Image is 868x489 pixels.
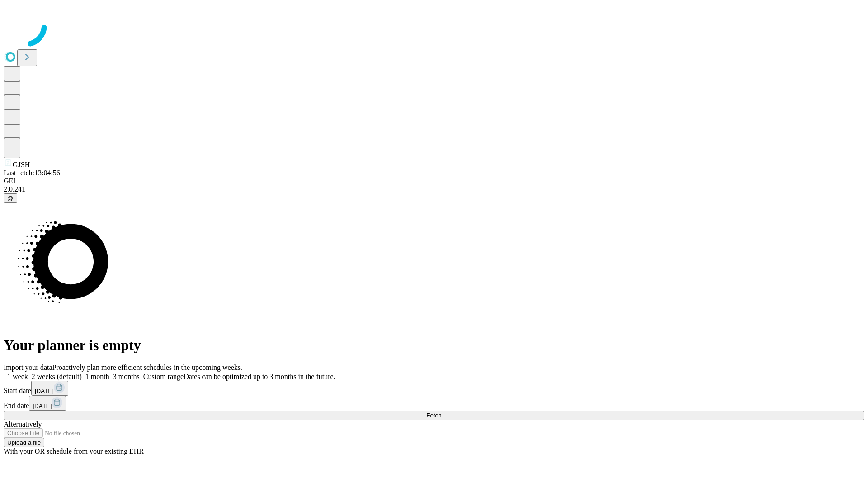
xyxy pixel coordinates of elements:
[4,411,864,420] button: Fetch
[4,396,864,411] div: End date
[426,412,441,419] span: Fetch
[113,373,140,380] span: 3 months
[184,373,335,380] span: Dates can be optimized up to 3 months in the future.
[4,381,864,396] div: Start date
[4,364,52,371] span: Import your data
[4,169,60,177] span: Last fetch: 13:04:56
[4,185,864,193] div: 2.0.241
[7,373,28,380] span: 1 week
[4,447,144,455] span: With your OR schedule from your existing EHR
[29,396,66,411] button: [DATE]
[35,388,54,394] span: [DATE]
[4,177,864,185] div: GEI
[85,373,109,380] span: 1 month
[33,403,52,409] span: [DATE]
[31,381,68,396] button: [DATE]
[32,373,82,380] span: 2 weeks (default)
[52,364,242,371] span: Proactively plan more efficient schedules in the upcoming weeks.
[143,373,184,380] span: Custom range
[4,193,17,203] button: @
[13,161,30,168] span: GJSH
[4,438,44,447] button: Upload a file
[7,195,14,201] span: @
[4,337,864,354] h1: Your planner is empty
[4,420,42,428] span: Alternatively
